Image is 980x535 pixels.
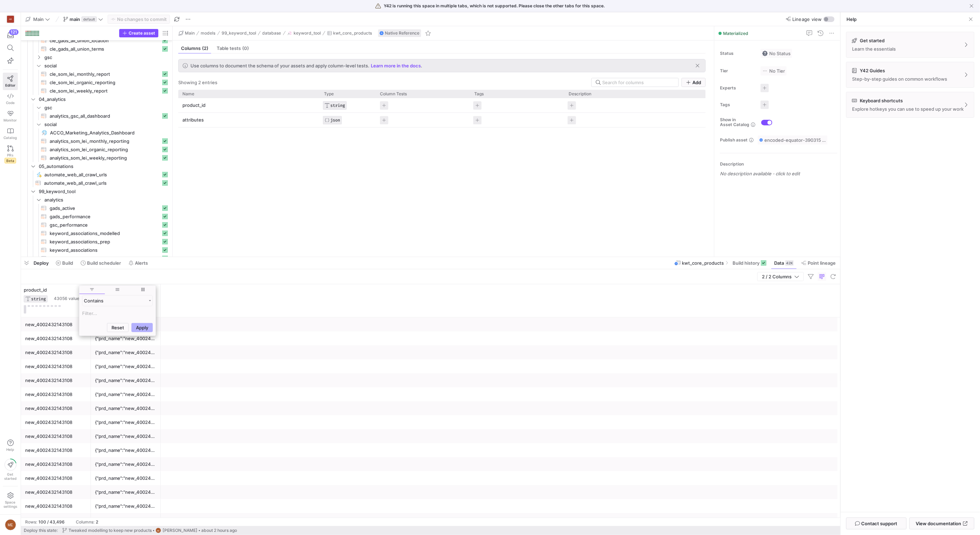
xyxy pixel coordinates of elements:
div: Press SPACE to select this row. [178,113,706,127]
button: Alerts [125,257,151,269]
div: Press SPACE to select this row. [178,98,706,113]
button: 2 / 2 Columns [757,272,804,281]
div: new_4002432143108 [25,430,87,443]
a: gsc_performance​​​​​​​​​​ [24,221,170,229]
div: Press SPACE to select this row. [24,229,170,237]
span: 04_analytics [39,95,168,103]
div: . [190,63,426,68]
span: JSON [330,118,340,123]
span: No Status [762,51,791,56]
div: Rows: [25,520,37,525]
button: No statusNo Status [761,49,792,58]
span: Add [692,80,701,85]
a: Learn more in the docs [371,63,421,68]
span: [PERSON_NAME] [163,528,197,533]
div: Showing 2 entries [178,80,217,85]
span: analytics_som_lei_organic_reporting​​​​​​​​​​ [50,146,161,154]
div: Column Menu [79,285,156,336]
div: AB [7,16,14,23]
div: new_4002432143108 [25,402,87,415]
a: Help [846,16,857,22]
button: Data42K [771,257,797,269]
div: Press SPACE to select this row. [24,221,170,229]
span: kwt_core_products [682,260,724,266]
span: Native Reference [385,31,420,36]
button: Apply [131,323,153,332]
div: {"prd_name":"new_4002432143108"} [95,374,157,387]
div: Press SPACE to select this row. [24,78,170,87]
span: encoded-equator-390315 / y42_main_main / source__keyword_tool__kwt_core_products [764,137,826,143]
div: ME [156,528,161,533]
a: analytics_som_lei_weekly_reporting​​​​​​​​​​ [24,154,170,162]
span: Tags [720,102,755,107]
span: general [105,286,130,294]
p: product_id [182,98,316,112]
img: No status [762,51,768,56]
div: Press SPACE to select this row. [24,36,170,45]
a: ACCO_Marketing_Analytics_Dashboard​​​​​ [24,129,170,137]
p: Step-by-step guides on common workflows [852,76,947,82]
button: Tweaked modelling to keep new productsME[PERSON_NAME]about 2 hours ago [60,526,239,535]
span: Status [720,51,755,56]
button: kwt_core_products [325,29,374,37]
span: Description [569,91,591,96]
div: 100 / 43,496 [38,520,65,525]
button: models [199,29,217,37]
div: Press SPACE to select this row. [24,45,170,53]
span: Main [185,31,195,36]
span: keyword_tool [294,31,321,36]
span: Build history [733,260,759,266]
div: {"prd_name":"new_4002432143108"} [95,513,157,527]
a: keyword_associations​​​​​​​​​​ [24,246,170,254]
span: Use columns to document the schema of your assets and apply column-level tests. [190,63,369,68]
div: {"prd_name":"new_4002432143108"} [95,457,157,471]
p: attributes [182,113,316,127]
span: 05_automations [39,162,168,170]
span: cle_som_lei_organic_reporting​​​​​​​​​​ [50,79,161,87]
span: filter [79,286,105,294]
span: cle_som_lei_weekly_report​​​​​​​​​​ [50,87,161,95]
span: STRING [31,296,46,301]
div: ME [5,519,16,530]
span: Table tests [217,46,249,51]
div: Press SPACE to select this row. [24,154,170,162]
a: gads_active​​​​​​​​​​ [24,204,170,212]
button: Contact support [846,518,907,529]
div: Press SPACE to select this row. [24,112,170,120]
button: Build scheduler [78,257,124,269]
img: undefined [380,31,384,35]
button: Getstarted [3,456,18,483]
a: View documentation [909,518,974,529]
span: database [262,31,281,36]
div: new_4002432143108 [25,457,87,471]
div: Press SPACE to select this row. [24,162,170,170]
span: kwt_core_products [333,31,372,36]
span: No Tier [762,68,785,74]
p: Keyboard shortcuts [860,98,903,103]
div: {"prd_name":"new_4002432143108"} [95,499,157,513]
a: Spacesettings [3,489,18,512]
span: Column Tests [380,91,407,96]
div: new_4002432143108 [25,332,87,345]
span: Main [33,16,44,22]
span: keyword_associations_prep​​​​​​​​​​ [50,238,161,246]
button: Reset [107,323,129,332]
p: No description available - click to edit [720,171,837,176]
span: Code [6,101,15,105]
span: social [44,120,168,129]
div: new_4002432143108 [25,444,87,457]
button: Build history [729,257,770,269]
div: 42K [785,260,794,266]
span: gsc [44,53,168,61]
div: {"prd_name":"new_4002432143108"} [95,430,157,443]
span: Beta [5,158,16,163]
a: gads_performance​​​​​​​​​​ [24,212,170,221]
div: new_4002432143108 [25,318,87,331]
button: Main [177,29,196,37]
div: {"prd_name":"new_4002432143108"} [95,360,157,373]
span: (0) [242,46,249,51]
div: 121 [9,29,19,35]
button: keyword_tool [286,29,323,37]
span: Point lineage [808,260,836,266]
a: Editor [3,73,18,90]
